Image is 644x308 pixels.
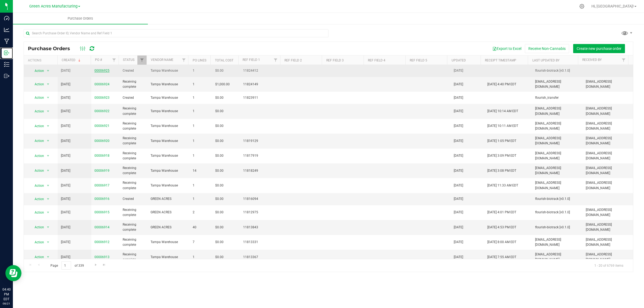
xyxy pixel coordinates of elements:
span: GREEN ACRES [151,225,186,230]
span: Receiving complete [123,106,144,116]
inline-svg: Analytics [4,27,9,32]
span: [DATE] [454,123,463,129]
span: Create new purchase order [577,46,621,51]
span: select [45,80,52,88]
span: 11813843 [243,225,279,230]
span: [DATE] [454,196,463,201]
span: Purchase Orders [60,16,100,21]
a: Ref Field 5 [410,58,427,62]
span: $0.00 [215,225,224,230]
span: [DATE] [61,255,70,260]
a: Ref Field 2 [284,58,302,62]
span: Tampa Warehouse [151,68,186,73]
span: [DATE] [61,109,70,114]
span: $0.00 [215,68,224,73]
inline-svg: Manufacturing [4,39,9,44]
span: Action [30,223,45,231]
p: 04:40 PM EDT [2,287,10,302]
a: Total Cost [215,58,233,62]
span: Tampa Warehouse [151,240,186,245]
span: [EMAIL_ADDRESS][DOMAIN_NAME] [586,166,630,176]
span: [EMAIL_ADDRESS][DOMAIN_NAME] [535,106,579,116]
a: 00006916 [94,197,109,201]
span: [DATE] [454,138,463,144]
span: [DATE] [61,138,70,144]
inline-svg: Dashboard [4,16,9,21]
span: [EMAIL_ADDRESS][DOMAIN_NAME] [586,222,630,232]
span: select [45,182,52,189]
span: [DATE] 4:40 PM EDT [487,82,516,87]
a: PO Lines [193,58,206,62]
span: flourish_transfer [535,95,579,100]
span: [EMAIL_ADDRESS][DOMAIN_NAME] [586,121,630,131]
inline-svg: Outbound [4,73,9,79]
span: [DATE] [454,68,463,73]
span: 11817919 [243,153,279,158]
span: [EMAIL_ADDRESS][DOMAIN_NAME] [586,252,630,262]
span: [EMAIL_ADDRESS][DOMAIN_NAME] [586,237,630,247]
span: 11824149 [243,82,279,87]
span: 11824412 [243,68,279,73]
span: 11813331 [243,240,279,245]
span: [DATE] [454,95,463,100]
span: select [45,108,52,115]
span: Action [30,122,45,130]
span: [DATE] 11:33 AM EDT [487,183,518,188]
a: Filter [179,56,188,65]
span: $0.00 [215,210,224,215]
span: Action [30,80,45,88]
a: 00006922 [94,109,109,113]
span: Action [30,182,45,189]
span: select [45,253,52,261]
span: Action [30,108,45,115]
span: [DATE] [454,225,463,230]
a: Go to the next page [92,261,100,269]
span: [DATE] [61,210,70,215]
a: Vendor Name [151,58,173,62]
span: $0.00 [215,138,224,144]
span: [DATE] 3:08 PM EDT [487,168,516,173]
a: Filter [619,56,628,65]
span: [DATE] 4:01 PM EDT [487,210,516,215]
span: [DATE] 3:09 PM EDT [487,153,516,158]
span: Receiving complete [123,79,144,89]
span: select [45,195,52,203]
a: 00006919 [94,169,109,173]
a: PO # [95,58,102,62]
span: Tampa Warehouse [151,138,186,144]
div: Manage settings [579,4,585,9]
span: Action [30,167,45,174]
span: 7 [193,240,209,245]
inline-svg: Inbound [4,50,9,56]
span: 1 [193,68,209,73]
span: 1 [193,153,209,158]
span: [EMAIL_ADDRESS][DOMAIN_NAME] [535,252,579,262]
span: Tampa Warehouse [151,255,186,260]
span: 40 [193,225,209,230]
a: 00006913 [94,255,109,259]
span: [EMAIL_ADDRESS][DOMAIN_NAME] [535,166,579,176]
span: Green Acres Manufacturing [29,4,78,9]
span: Action [30,239,45,246]
span: Receiving complete [123,237,144,247]
span: $0.00 [215,123,224,129]
button: Export to Excel [489,44,525,53]
span: [DATE] 8:00 AM EDT [487,240,516,245]
span: Action [30,67,45,75]
span: 11816094 [243,196,279,201]
span: [DATE] 4:53 PM EDT [487,225,516,230]
span: select [45,152,52,160]
div: Actions [28,58,55,62]
span: Created [123,196,144,201]
input: 1 [61,261,71,270]
span: [DATE] [61,196,70,201]
span: $0.00 [215,240,224,245]
a: Last Updated By [532,58,559,62]
span: [DATE] [454,183,463,188]
span: 11818249 [243,168,279,173]
span: 11819129 [243,138,279,144]
span: $0.00 [215,196,224,201]
span: [EMAIL_ADDRESS][DOMAIN_NAME] [586,136,630,146]
span: 14 [193,168,209,173]
span: flourish-biotrack [v0.1.0] [535,68,579,73]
